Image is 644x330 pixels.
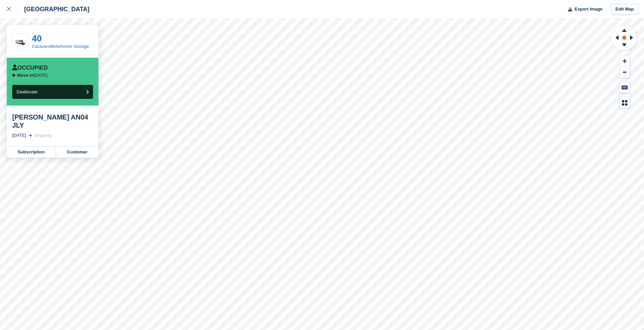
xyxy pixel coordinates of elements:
button: Zoom In [620,56,630,67]
button: Map Legend [620,97,630,108]
span: Deallocate [17,89,37,94]
img: arrow-right-light-icn-cde0832a797a2874e46488d9cf13f60e5c3a73dbe684e267c42b8395dfbc2abf.svg [29,134,32,137]
span: Move in [17,73,34,78]
a: Edit Map [611,4,639,15]
a: Caravan/Motorhome Storage [32,44,89,49]
button: Zoom Out [620,67,630,78]
p: [DATE] [17,73,48,78]
a: 40 [32,33,42,43]
img: Caravan%20-%20R%20(1).jpg [13,37,28,46]
button: Export Image [564,4,603,15]
div: [DATE] [12,132,26,139]
span: Export Image [574,6,602,13]
div: [GEOGRAPHIC_DATA] [18,5,89,13]
div: [PERSON_NAME] AN04 JLY [12,113,93,129]
button: Keyboard Shortcuts [620,82,630,93]
div: Occupied [12,65,48,71]
img: arrow-right-icn-b7405d978ebc5dd23a37342a16e90eae327d2fa7eb118925c1a0851fb5534208.svg [12,73,16,77]
div: Ongoing [35,132,51,139]
a: Customer [56,147,98,158]
a: Subscription [7,147,56,158]
button: Deallocate [12,85,93,99]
